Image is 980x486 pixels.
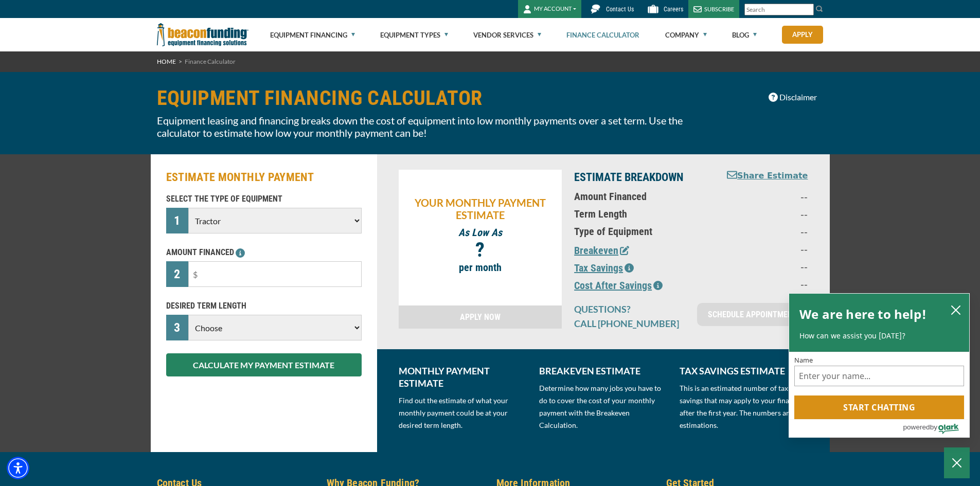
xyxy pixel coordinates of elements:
a: Equipment Financing [270,19,355,51]
h1: EQUIPMENT FINANCING CALCULATOR [157,87,710,109]
p: YOUR MONTHLY PAYMENT ESTIMATE [404,196,557,221]
label: Name [794,357,964,364]
p: -- [718,225,808,238]
span: Finance Calculator [185,58,236,65]
span: by [930,421,937,434]
a: Apply [782,26,823,44]
input: $ [188,261,361,287]
button: Tax Savings [574,260,634,276]
button: CALCULATE MY PAYMENT ESTIMATE [166,353,362,376]
div: 2 [166,261,189,287]
span: powered [903,421,930,434]
p: Equipment leasing and financing breaks down the cost of equipment into low monthly payments over ... [157,114,710,139]
p: Find out the estimate of what your monthly payment could be at your desired term length. [399,394,527,431]
p: Determine how many jobs you have to do to cover the cost of your monthly payment with the Breakev... [539,382,667,431]
p: per month [404,261,557,274]
button: Close Chatbox [944,447,970,478]
p: QUESTIONS? [574,303,685,315]
p: DESIRED TERM LENGTH [166,300,362,312]
p: As Low As [404,226,557,239]
div: 3 [166,315,189,340]
div: olark chatbox [789,293,970,438]
a: HOME [157,58,176,65]
a: Finance Calculator [566,19,639,51]
div: Accessibility Menu [7,457,29,479]
a: Powered by Olark [903,420,969,437]
p: How can we assist you [DATE]? [799,331,959,341]
img: Search [815,5,824,13]
a: APPLY NOW [399,305,562,329]
p: -- [718,278,808,290]
p: TAX SAVINGS ESTIMATE [680,365,808,377]
span: Careers [664,6,683,13]
a: Blog [732,19,757,51]
button: close chatbox [948,302,964,317]
a: Equipment Types [380,19,448,51]
button: Start chatting [794,395,964,419]
input: Search [744,4,814,15]
span: Contact Us [606,6,634,13]
span: Disclaimer [779,91,817,103]
a: Clear search text [803,6,811,14]
p: -- [718,190,808,203]
p: Term Length [574,208,705,220]
p: SELECT THE TYPE OF EQUIPMENT [166,193,362,205]
h2: ESTIMATE MONTHLY PAYMENT [166,170,362,185]
p: -- [718,243,808,255]
img: Beacon Funding Corporation logo [157,18,248,51]
input: Name [794,366,964,386]
h2: We are here to help! [799,304,926,325]
p: -- [718,208,808,220]
p: CALL [PHONE_NUMBER] [574,317,685,330]
button: Disclaimer [762,87,824,107]
button: Breakeven [574,243,629,258]
p: ESTIMATE BREAKDOWN [574,170,705,185]
p: AMOUNT FINANCED [166,246,362,259]
button: Share Estimate [727,170,808,183]
p: This is an estimated number of tax savings that may apply to your financing after the first year.... [680,382,808,431]
div: 1 [166,208,189,233]
a: SCHEDULE APPOINTMENT [697,303,808,326]
p: MONTHLY PAYMENT ESTIMATE [399,365,527,389]
a: Vendor Services [473,19,541,51]
p: Amount Financed [574,190,705,203]
p: BREAKEVEN ESTIMATE [539,365,667,377]
p: Type of Equipment [574,225,705,238]
p: -- [718,260,808,273]
a: Company [665,19,707,51]
button: Cost After Savings [574,278,663,293]
p: ? [404,244,557,256]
